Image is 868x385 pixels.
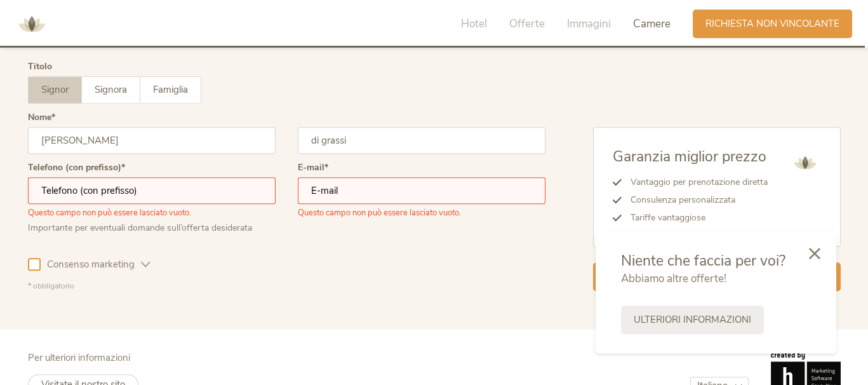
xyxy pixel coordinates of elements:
span: Garanzia miglior prezzo [613,147,766,166]
label: Nome [28,113,55,122]
span: Hotel [461,17,487,31]
div: Titolo [28,62,52,71]
div: Importante per eventuali domande sull’offerta desiderata [28,219,276,234]
span: Questo campo non può essere lasciato vuoto. [298,204,461,219]
span: Consenso marketing [41,258,141,271]
img: AMONTI & LUNARIS Wellnessresort [13,5,51,43]
span: Famiglia [153,83,188,96]
input: E-mail [298,177,545,204]
a: AMONTI & LUNARIS Wellnessresort [13,19,51,28]
input: Nome [28,127,276,154]
label: E-mail [298,163,328,172]
span: Camere [633,17,671,31]
img: AMONTI & LUNARIS Wellnessresort [789,147,821,179]
li: Consulenza personalizzata [622,191,768,209]
label: Telefono (con prefisso) [28,163,125,172]
span: Immagini [567,17,611,31]
span: Ulteriori informazioni [634,313,751,327]
div: * obbligatorio [28,281,545,292]
span: Abbiamo altre offerte! [621,271,726,286]
span: Offerte [509,17,545,31]
span: Signora [95,83,127,96]
span: Signor [41,83,69,96]
li: Tariffe vantaggiose [622,209,768,227]
input: Cognome [298,127,545,154]
li: Vantaggio per prenotazione diretta [622,173,768,191]
span: Per ulteriori informazioni [28,351,130,364]
span: Richiesta non vincolante [705,17,839,30]
input: Telefono (con prefisso) [28,177,276,204]
span: Niente che faccia per voi? [621,251,785,271]
span: Questo campo non può essere lasciato vuoto. [28,204,191,219]
a: Ulteriori informazioni [621,306,764,334]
